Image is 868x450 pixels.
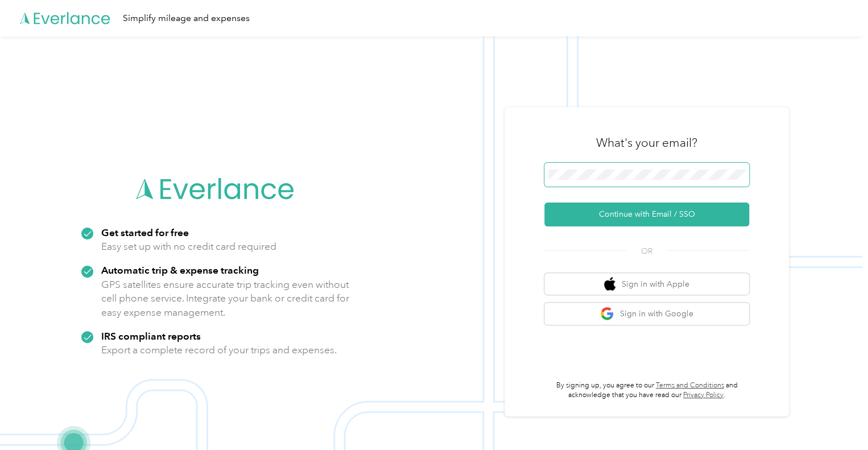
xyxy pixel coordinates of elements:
[123,11,250,26] div: Simplify mileage and expenses
[656,381,724,390] a: Terms and Conditions
[544,303,749,325] button: google logoSign in with Google
[544,273,749,295] button: apple logoSign in with Apple
[600,307,614,321] img: google logo
[544,203,749,226] button: Continue with Email / SSO
[596,135,697,151] h3: What's your email?
[101,226,189,238] strong: Get started for free
[604,277,615,291] img: apple logo
[544,381,749,401] p: By signing up, you agree to our and acknowledge that you have read our .
[683,391,724,399] a: Privacy Policy
[101,264,259,276] strong: Automatic trip & expense tracking
[101,330,201,342] strong: IRS compliant reports
[627,245,667,257] span: OR
[101,240,276,254] p: Easy set up with no credit card required
[101,343,337,357] p: Export a complete record of your trips and expenses.
[101,278,350,320] p: GPS satellites ensure accurate trip tracking even without cell phone service. Integrate your bank...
